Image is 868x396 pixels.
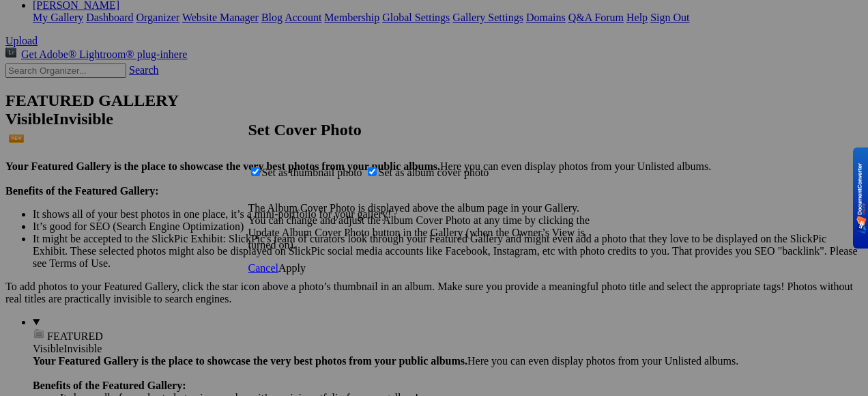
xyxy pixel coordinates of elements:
[368,167,377,176] input: Set as album cover photo
[379,167,489,178] span: Set as album cover photo
[278,262,306,274] span: Apply
[262,167,362,178] span: Set as thumbnail photo
[251,167,260,176] input: Set as thumbnail photo
[248,202,610,251] p: The Album Cover Photo is displayed above the album page in your Gallery. You can change and adjus...
[248,262,278,274] a: Cancel
[248,121,610,139] h2: Set Cover Photo
[856,163,867,234] img: BKR5lM0sgkDqAAAAAElFTkSuQmCC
